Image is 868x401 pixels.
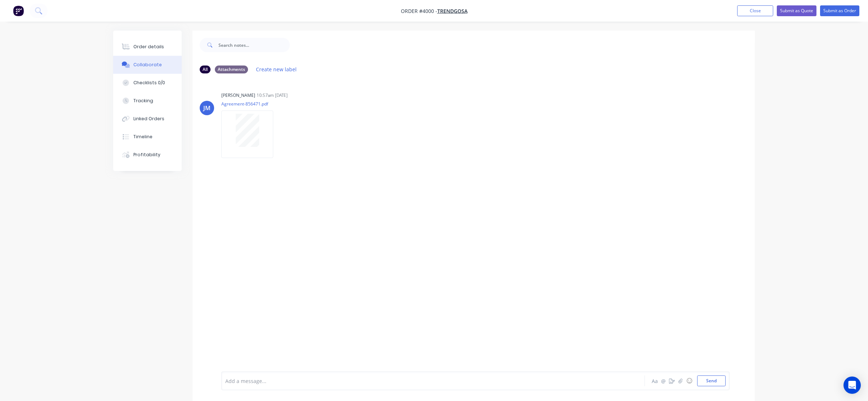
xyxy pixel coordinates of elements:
div: Open Intercom Messenger [843,377,861,394]
button: Send [697,375,726,386]
a: Trendgosa [437,8,468,14]
button: Aa [650,377,659,385]
div: JM [203,104,211,112]
p: Agreement-856471.pdf [221,101,280,107]
button: Submit as Quote [777,5,816,16]
div: Checklists 0/0 [133,80,165,86]
div: 10:57am [DATE] [257,92,288,99]
button: Order details [113,38,182,56]
button: Create new label [252,64,301,74]
button: Submit as Order [820,5,859,16]
button: @ [659,377,668,385]
span: Order #4000 - [401,8,437,14]
img: Factory [13,5,24,16]
div: All [200,66,211,73]
div: Collaborate [133,62,162,68]
button: Timeline [113,128,182,146]
div: [PERSON_NAME] [221,92,255,99]
button: Close [737,5,773,16]
div: Order details [133,44,164,50]
div: Timeline [133,134,152,140]
div: Linked Orders [133,116,164,122]
button: Checklists 0/0 [113,74,182,92]
div: Attachments [215,66,248,73]
button: Collaborate [113,56,182,74]
button: ☺ [685,377,694,385]
div: Tracking [133,98,153,104]
input: Search notes... [218,38,290,52]
button: Tracking [113,92,182,110]
div: Profitability [133,152,160,158]
button: Linked Orders [113,110,182,128]
button: Profitability [113,146,182,164]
